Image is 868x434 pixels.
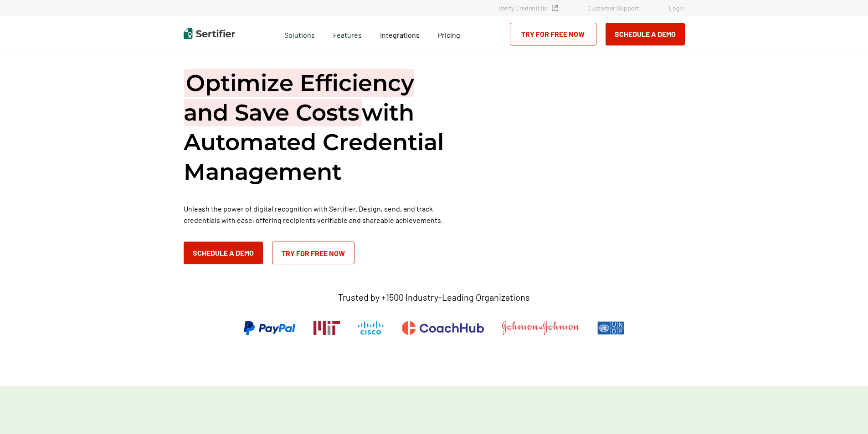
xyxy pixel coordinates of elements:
[380,30,420,39] span: Integrations
[597,321,624,335] img: UNDP
[338,292,530,303] p: Trusted by +1500 Industry-Leading Organizations
[552,5,558,11] img: Verified
[184,28,235,39] img: Sertifier | Digital Credentialing Platform
[184,203,457,226] p: Unleash the power of digital recognition with Sertifier. Design, send, and track credentials with...
[502,321,579,335] img: Johnson & Johnson
[272,242,354,264] a: Try for Free Now
[510,23,596,45] a: Try for Free Now
[438,28,460,40] a: Pricing
[402,321,484,335] img: CoachHub
[358,321,384,335] img: Cisco
[498,4,558,12] a: Verify Credentials
[438,30,460,39] span: Pricing
[184,69,414,126] span: Optimize Efficiency and Save Costs
[244,321,295,335] img: PayPal
[587,4,639,12] a: Customer Support
[184,68,457,187] h1: with Automated Credential Management
[333,28,362,40] span: Features
[284,28,315,40] span: Solutions
[380,28,420,40] a: Integrations
[313,321,340,335] img: Massachusetts Institute of Technology
[669,4,685,12] a: Login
